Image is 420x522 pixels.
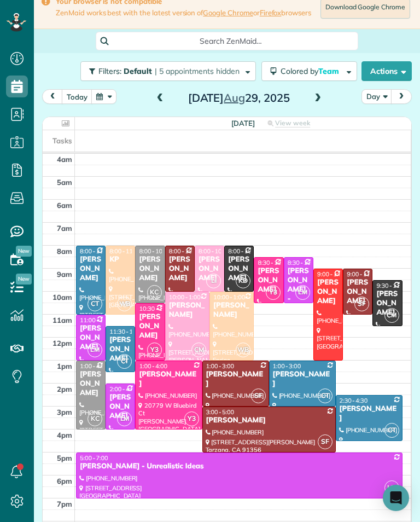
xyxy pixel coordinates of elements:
div: [PERSON_NAME] [79,255,102,283]
div: [PERSON_NAME] [109,335,132,363]
span: 8:00 - 10:00 [169,247,201,255]
span: 3pm [57,408,72,416]
span: 8:00 - 10:00 [199,247,230,255]
span: 1:00 - 4:00 [139,362,167,370]
span: [DATE] [231,119,255,127]
span: LM [87,343,102,357]
span: 7am [57,224,72,233]
div: [PERSON_NAME] [317,278,340,306]
span: 12pm [52,339,72,347]
span: CT [87,297,102,311]
span: 8:30 - 10:30 [258,259,289,266]
span: SF [354,297,369,311]
span: 9am [57,270,72,279]
div: [PERSON_NAME] [346,278,369,306]
span: CT [117,354,132,369]
button: Day [361,89,392,104]
span: 10:00 - 1:00 [169,293,201,301]
button: Filters: Default | 5 appointments hidden [80,61,256,81]
div: KP [109,255,132,264]
span: 2pm [57,385,72,393]
span: 8:30 - 10:30 [288,259,319,266]
div: [PERSON_NAME] - Unrealistic Ideas [79,462,399,471]
button: next [391,89,412,104]
div: Open Intercom Messenger [383,485,409,511]
div: [PERSON_NAME] [206,370,266,388]
span: LM [384,480,399,495]
span: 7pm [57,500,72,508]
div: [PERSON_NAME] [339,404,399,423]
div: [PERSON_NAME] [227,255,250,283]
button: today [62,89,92,104]
span: CM [384,308,399,323]
span: ZenMaid works best with the latest version of or browsers [56,8,311,18]
span: Filters: [98,66,121,76]
span: New [16,246,32,257]
div: [PERSON_NAME] [376,289,399,317]
span: 8am [57,247,72,256]
span: 5am [57,178,72,187]
span: 4am [57,155,72,164]
span: Y3 [147,343,162,357]
span: Colored by [281,66,343,76]
div: [PERSON_NAME] [213,301,250,320]
span: 1:00 - 3:00 [206,362,235,370]
span: 1pm [57,362,72,370]
span: 4pm [57,431,72,439]
div: [PERSON_NAME] [206,416,332,425]
span: LM [295,285,310,300]
button: Actions [361,61,412,81]
span: KC [147,285,162,300]
button: Colored byTeam [261,61,357,81]
span: New [16,274,32,285]
span: 8:00 - 10:30 [139,247,171,255]
div: [PERSON_NAME] [109,393,132,421]
span: Y3 [266,285,281,300]
div: [PERSON_NAME] [79,324,102,352]
span: Default [124,66,153,76]
span: | 5 appointments hidden [155,66,240,76]
div: [PERSON_NAME] [138,370,199,388]
a: Firefox [260,8,282,17]
span: 2:00 - 4:00 [109,385,138,393]
div: [PERSON_NAME] [257,266,280,294]
span: CT [318,388,332,403]
span: 10:30 - 1:00 [139,305,171,312]
span: 5:00 - 7:00 [80,454,108,462]
button: prev [42,89,63,104]
div: [PERSON_NAME] [272,370,332,388]
span: CT [384,423,399,438]
span: Aug [224,91,245,105]
div: [PERSON_NAME] [79,370,102,398]
a: Google Chrome [203,8,253,17]
span: 11:30 - 1:30 [109,328,141,335]
div: [PERSON_NAME] [168,301,206,320]
span: 10am [52,293,72,301]
span: View week [275,119,310,127]
span: Y3 [184,411,199,426]
span: Team [318,66,341,76]
span: 9:30 - 11:30 [376,282,408,289]
span: 9:00 - 11:00 [347,270,378,278]
div: [PERSON_NAME] [168,255,191,283]
a: Filters: Default | 5 appointments hidden [75,61,256,81]
div: [PERSON_NAME] [138,312,161,340]
span: LM [117,411,132,426]
div: [PERSON_NAME] - [GEOGRAPHIC_DATA] [287,266,310,340]
div: [PERSON_NAME] [138,255,161,283]
span: 10:00 - 1:00 [213,293,245,301]
span: 11am [52,316,72,324]
span: 1:00 - 4:00 [80,362,108,370]
span: LI [206,274,221,288]
span: WB [117,297,132,311]
span: 1:00 - 3:00 [273,362,301,370]
span: 5pm [57,454,72,462]
h2: [DATE] 29, 2025 [171,92,307,104]
span: 2:30 - 4:30 [340,397,368,404]
span: Tasks [52,136,72,145]
span: SF [318,434,332,449]
span: SF [251,388,266,403]
span: 3:00 - 5:00 [206,408,235,416]
span: CM [191,343,206,357]
span: 8:00 - 10:00 [228,247,260,255]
